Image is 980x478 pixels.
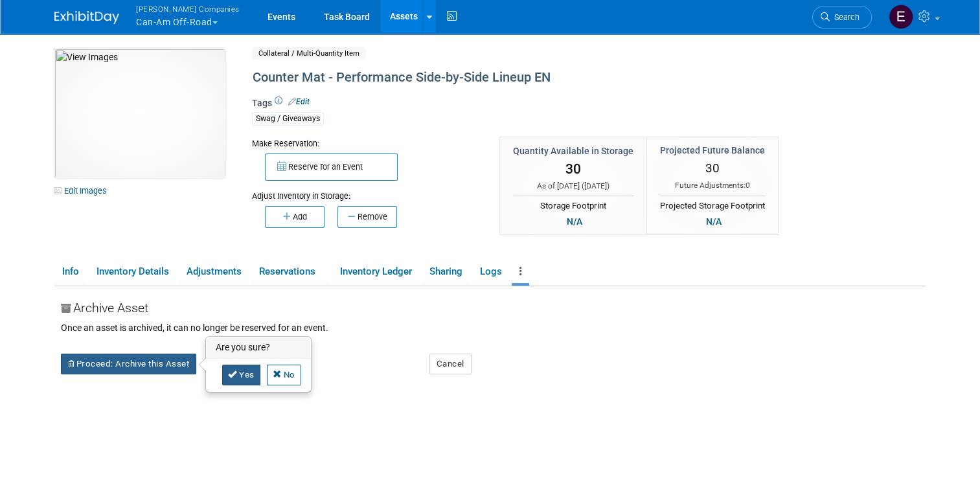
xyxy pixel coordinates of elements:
img: ExhibitDay [54,11,119,24]
h3: Are you sure? [207,337,310,358]
div: Storage Footprint [513,196,633,212]
a: Yes [222,365,260,385]
span: 0 [746,181,750,190]
span: [PERSON_NAME] Companies [136,2,240,16]
a: No [267,365,301,385]
span: [DATE] [584,181,607,190]
div: Tags [252,97,826,134]
span: 30 [705,161,720,176]
button: Remove [337,206,397,228]
a: Reservations [251,260,330,283]
div: Counter Mat - Performance Side-by-Side Lineup EN [248,66,826,89]
div: Adjust Inventory in Storage: [252,181,480,202]
div: N/A [701,214,725,229]
a: Edit [288,97,310,106]
div: Projected Future Balance [660,144,765,157]
button: Proceed: Archive this Asset [61,354,196,374]
div: Make Reservation: [252,137,480,150]
div: Projected Storage Footprint [660,196,765,212]
span: Search [830,12,860,22]
button: Add [265,206,325,228]
div: Quantity Available in Storage [513,144,633,157]
button: Reserve for an Event [265,154,398,181]
img: View Images [54,49,225,178]
div: Future Adjustments: [660,180,765,191]
a: Inventory Details [89,260,176,283]
a: Inventory Ledger [332,260,419,283]
span: 30 [565,161,581,177]
a: Edit Images [54,183,112,199]
a: Logs [472,260,509,283]
button: Cancel [429,354,472,374]
a: Adjustments [179,260,249,283]
a: Search [812,6,872,28]
div: Swag / Giveaways [252,112,324,126]
div: N/A [562,214,586,229]
a: Info [54,260,86,283]
a: Sharing [422,260,470,283]
img: Ethyn Fruth [889,5,913,29]
span: Collateral / Multi-Quantity Item [252,47,366,60]
div: Archive Asset [61,299,926,321]
div: Once an asset is archived, it can no longer be reserved for an event. [61,321,926,334]
div: As of [DATE] ( ) [513,181,633,192]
